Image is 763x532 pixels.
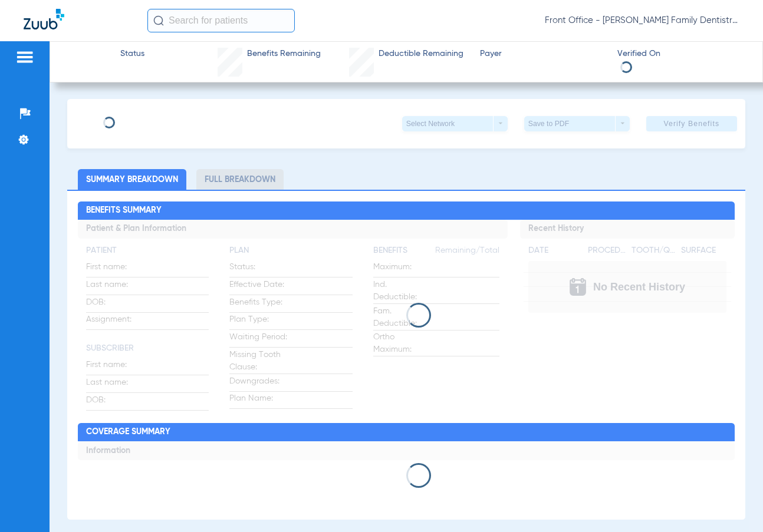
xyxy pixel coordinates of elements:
[247,48,321,60] span: Benefits Remaining
[379,48,463,60] span: Deductible Remaining
[15,50,34,64] img: hamburger-icon
[480,48,607,60] span: Payer
[545,15,739,27] span: Front Office - [PERSON_NAME] Family Dentistry
[196,169,284,190] li: Full Breakdown
[78,201,735,220] h2: Benefits Summary
[24,9,64,29] img: Zuub Logo
[617,48,744,60] span: Verified On
[120,48,144,60] span: Status
[78,169,186,190] li: Summary Breakdown
[78,423,735,442] h2: Coverage Summary
[153,15,164,26] img: Search Icon
[147,9,295,32] input: Search for patients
